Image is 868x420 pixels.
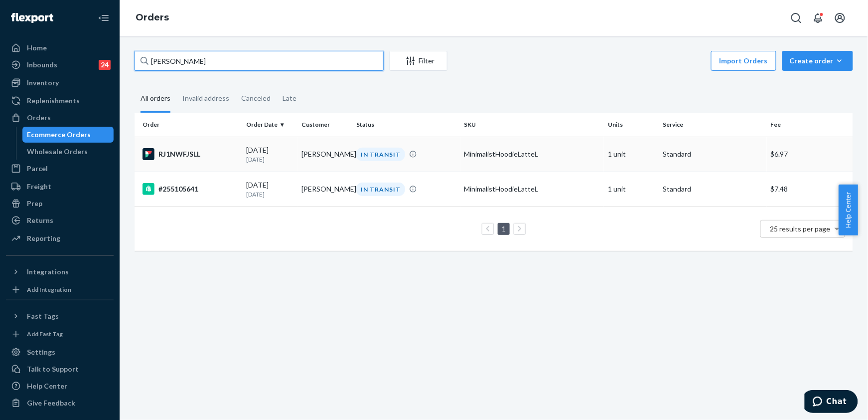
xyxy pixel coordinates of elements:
[604,137,659,172] td: 1 unit
[805,390,858,415] iframe: Opens a widget where you can chat to one of our agents
[27,233,60,243] div: Reporting
[6,57,114,73] a: Inbounds24
[808,8,828,28] button: Open notifications
[604,113,659,137] th: Units
[297,172,353,207] td: [PERSON_NAME]
[6,378,114,394] a: Help Center
[27,267,69,277] div: Integrations
[839,185,858,235] button: Help Center
[22,127,114,143] a: Ecommerce Orders
[27,398,75,408] div: Give Feedback
[6,264,114,280] button: Integrations
[27,60,57,70] div: Inbounds
[135,51,384,71] input: Search orders
[6,284,114,296] a: Add Integration
[786,8,806,28] button: Open Search Box
[6,179,114,195] a: Freight
[301,120,349,129] div: Customer
[11,13,53,23] img: Flexport logo
[464,149,600,159] div: MinimalistHoodieLatteL
[27,199,42,209] div: Prep
[6,196,114,211] a: Prep
[6,328,114,340] a: Add Fast Tag
[99,60,111,70] div: 24
[6,230,114,246] a: Reporting
[830,8,850,28] button: Open account menu
[356,183,405,196] div: IN TRANSIT
[6,40,114,56] a: Home
[356,148,405,161] div: IN TRANSIT
[135,113,242,137] th: Order
[128,3,177,32] ol: breadcrumbs
[663,184,763,194] p: Standard
[6,212,114,228] a: Returns
[782,51,853,71] button: Create order
[143,183,238,195] div: #255105641
[390,51,447,71] button: Filter
[659,113,767,137] th: Service
[136,12,169,23] a: Orders
[27,311,59,321] div: Fast Tags
[27,164,48,174] div: Parcel
[27,215,53,225] div: Returns
[283,85,296,111] div: Late
[770,224,831,233] span: 25 results per page
[297,137,353,172] td: [PERSON_NAME]
[6,110,114,126] a: Orders
[6,161,114,177] a: Parcel
[27,113,51,123] div: Orders
[27,147,88,157] div: Wholesale Orders
[6,93,114,109] a: Replenishments
[500,224,508,233] a: Page 1 is your current page
[604,172,659,207] td: 1 unit
[352,113,460,137] th: Status
[390,56,447,66] div: Filter
[246,155,293,164] p: [DATE]
[27,285,71,294] div: Add Integration
[246,190,293,199] p: [DATE]
[6,344,114,360] a: Settings
[464,184,600,194] div: MinimalistHoodieLatteL
[27,43,47,53] div: Home
[6,361,114,377] button: Talk to Support
[27,96,80,106] div: Replenishments
[141,85,170,113] div: All orders
[790,56,846,66] div: Create order
[22,144,114,160] a: Wholesale Orders
[27,182,51,192] div: Freight
[767,172,853,207] td: $7.48
[663,149,763,159] p: Standard
[27,347,55,357] div: Settings
[460,113,604,137] th: SKU
[241,85,271,111] div: Canceled
[767,113,853,137] th: Fee
[6,308,114,324] button: Fast Tags
[182,85,229,111] div: Invalid address
[27,364,79,374] div: Talk to Support
[242,113,297,137] th: Order Date
[6,75,114,91] a: Inventory
[246,180,293,199] div: [DATE]
[27,78,59,88] div: Inventory
[711,51,776,71] button: Import Orders
[6,395,114,411] button: Give Feedback
[94,8,114,28] button: Close Navigation
[27,381,67,391] div: Help Center
[27,330,63,338] div: Add Fast Tag
[246,145,293,164] div: [DATE]
[27,130,91,140] div: Ecommerce Orders
[143,148,238,160] div: RJ1NWFJSLL
[767,137,853,172] td: $6.97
